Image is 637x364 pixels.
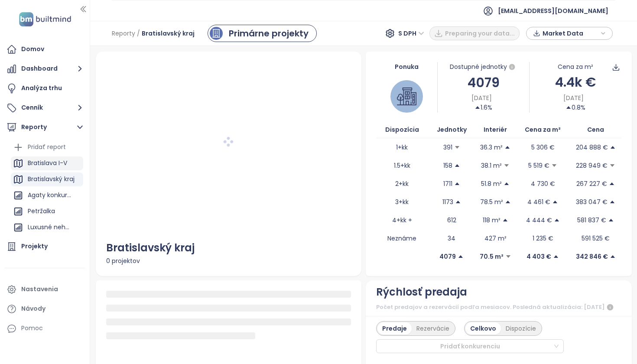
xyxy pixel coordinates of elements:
[443,161,452,170] p: 158
[505,199,511,205] span: caret-up
[445,29,515,38] span: Preparing your data...
[570,121,621,138] th: Cena
[553,253,559,260] span: caret-up
[577,215,606,225] p: 581 837 €
[208,25,317,42] a: primary
[21,303,45,314] div: Návody
[4,99,85,117] button: Cenník
[454,144,460,150] span: caret-down
[530,72,621,92] div: 4.4k €
[4,320,85,337] div: Pomoc
[481,161,502,170] p: 38.1 m²
[609,162,615,169] span: caret-down
[429,26,520,40] button: Preparing your data...
[376,62,437,71] div: Ponuka
[454,181,460,187] span: caret-up
[21,44,44,55] div: Domov
[4,281,85,298] a: Nastavenia
[28,142,66,153] div: Pridať report
[543,27,598,40] span: Market Data
[554,217,560,223] span: caret-up
[4,238,85,255] a: Projekty
[376,121,428,138] th: Dispozícia
[501,322,541,335] div: Dispozície
[376,193,428,211] td: 3+kk
[142,26,195,41] span: Bratislavský kraj
[474,104,481,110] span: caret-up
[526,252,551,261] p: 4 403 €
[397,87,416,106] img: house
[4,300,85,318] a: Návody
[498,0,608,21] span: [EMAIL_ADDRESS][DOMAIN_NAME]
[112,26,135,41] span: Reporty
[376,284,467,300] div: Rýchlosť predaja
[11,205,83,218] div: Petržalka
[443,179,452,188] p: 1711
[576,161,608,170] p: 228 949 €
[11,156,83,170] div: Bratislava I-V
[4,41,85,58] a: Domov
[16,10,74,28] img: logo
[11,172,83,186] div: Bratislavský kraj
[516,121,570,138] th: Cena za m²
[438,62,529,72] div: Dostupné jednotky
[376,156,428,175] td: 1.5+kk
[11,188,83,202] div: Agaty konkurencia
[137,26,140,41] span: /
[21,83,62,94] div: Analýza trhu
[474,103,492,112] div: 1.6%
[28,174,75,185] div: Bratislavský kraj
[471,93,492,103] span: [DATE]
[505,253,511,260] span: caret-down
[483,215,500,225] p: 118 m²
[428,121,475,138] th: Jednotky
[480,197,503,207] p: 78.5 m²
[438,72,529,93] div: 4079
[528,161,549,170] p: 5 519 €
[28,190,72,201] div: Agaty konkurencia
[531,143,555,152] p: 5 306 €
[448,234,455,243] p: 34
[480,143,503,152] p: 36.3 m²
[582,234,610,243] p: 591 525 €
[454,162,460,169] span: caret-up
[11,140,83,154] div: Pridať report
[376,175,428,193] td: 2+kk
[533,234,553,243] p: 1 235 €
[443,143,452,152] p: 391
[28,222,72,233] div: Luxusné nehnuteľnosti
[376,302,621,312] div: Počet predajov a rezervácií podľa mesiacov. Posledná aktualizácia: [DATE]
[610,253,616,260] span: caret-up
[21,323,43,334] div: Pomoc
[28,206,55,217] div: Petržalka
[465,322,501,335] div: Celkovo
[531,179,555,188] p: 4 730 €
[558,62,593,71] div: Cena za m²
[376,138,428,156] td: 1+kk
[565,103,585,112] div: 0.8%
[21,241,48,252] div: Projekty
[526,215,552,225] p: 4 444 €
[504,162,510,169] span: caret-down
[576,252,608,261] p: 342 846 €
[551,162,557,169] span: caret-down
[552,199,558,205] span: caret-up
[610,144,616,150] span: caret-up
[531,27,608,40] div: button
[565,104,572,110] span: caret-up
[229,27,309,40] div: Primárne projekty
[412,322,454,335] div: Rezervácie
[609,181,615,187] span: caret-up
[447,215,456,225] p: 612
[504,144,510,150] span: caret-up
[442,197,453,207] p: 1173
[480,252,504,261] p: 70.5 m²
[106,256,351,266] div: 0 projektov
[609,199,615,205] span: caret-up
[475,121,515,138] th: Interiér
[376,229,428,247] td: Neznáme
[377,322,412,335] div: Predaje
[458,253,464,260] span: caret-up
